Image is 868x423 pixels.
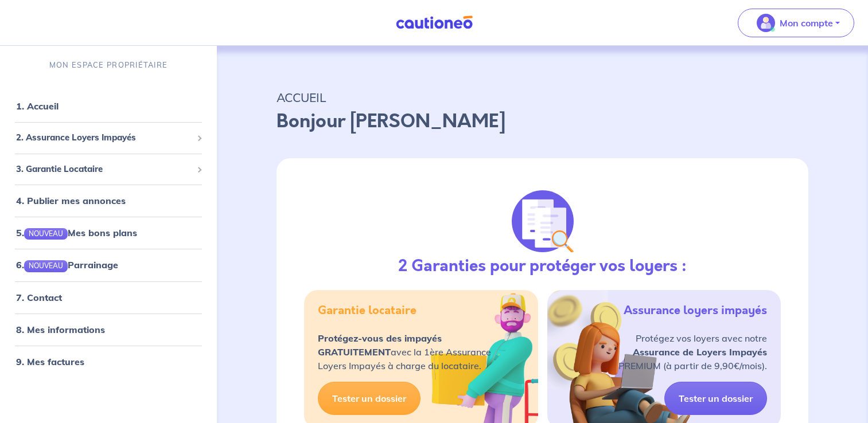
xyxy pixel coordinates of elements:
div: 1. Accueil [5,95,212,117]
p: MON ESPACE PROPRIÉTAIRE [49,60,168,70]
p: Bonjour [PERSON_NAME] [277,108,808,135]
a: 8. Mes informations [16,324,105,335]
h3: 2 Garanties pour protéger vos loyers : [398,257,687,276]
strong: Assurance de Loyers Impayés [633,346,767,358]
img: illu_account_valid_menu.svg [757,14,775,32]
div: 6.NOUVEAUParrainage [5,253,212,276]
p: Protégez vos loyers avec notre PREMIUM (à partir de 9,90€/mois). [618,331,767,373]
div: 3. Garantie Locataire [5,158,212,181]
a: 4. Publier mes annonces [16,195,126,206]
a: Tester un dossier [318,382,421,415]
a: 7. Contact [16,292,62,303]
a: 1. Accueil [16,100,59,112]
div: 2. Assurance Loyers Impayés [5,127,212,149]
p: Mon compte [780,16,833,30]
p: ACCUEIL [277,87,808,108]
a: Tester un dossier [664,382,767,415]
a: 6.NOUVEAUParrainage [16,259,118,271]
strong: Protégez-vous des impayés GRATUITEMENT [318,332,442,358]
div: 7. Contact [5,286,212,309]
img: justif-loupe [512,190,574,252]
a: 5.NOUVEAUMes bons plans [16,227,137,238]
img: Cautioneo [391,15,477,30]
h5: Assurance loyers impayés [624,304,767,318]
p: avec la 1ère Assurance Loyers Impayés à charge du locataire. [318,331,491,373]
span: 3. Garantie Locataire [16,163,192,176]
a: 9. Mes factures [16,356,84,367]
span: 2. Assurance Loyers Impayés [16,131,192,144]
div: 5.NOUVEAUMes bons plans [5,221,212,244]
button: illu_account_valid_menu.svgMon compte [738,9,854,37]
div: 4. Publier mes annonces [5,189,212,212]
div: 9. Mes factures [5,350,212,373]
div: 8. Mes informations [5,318,212,341]
h5: Garantie locataire [318,304,417,318]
